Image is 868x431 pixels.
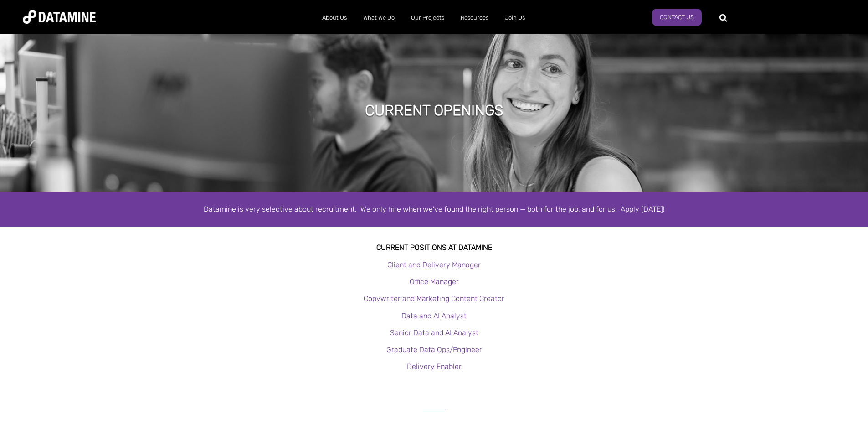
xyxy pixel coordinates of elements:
[401,312,467,320] a: Data and AI Analyst
[365,100,503,120] h1: Current Openings
[23,10,96,24] img: Datamine
[364,294,504,303] a: Copywriter and Marketing Content Creator
[175,203,694,215] div: Datamine is very selective about recruitment. We only hire when we've found the right person — bo...
[497,6,533,30] a: Join Us
[410,277,459,286] a: Office Manager
[407,362,462,371] a: Delivery Enabler
[376,243,492,252] strong: Current Positions at datamine
[390,328,478,337] a: Senior Data and AI Analyst
[652,9,702,26] a: Contact Us
[387,260,481,269] a: Client and Delivery Manager
[355,6,403,30] a: What We Do
[386,345,482,354] a: Graduate Data Ops/Engineer
[403,6,452,30] a: Our Projects
[452,6,497,30] a: Resources
[314,6,355,30] a: About Us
